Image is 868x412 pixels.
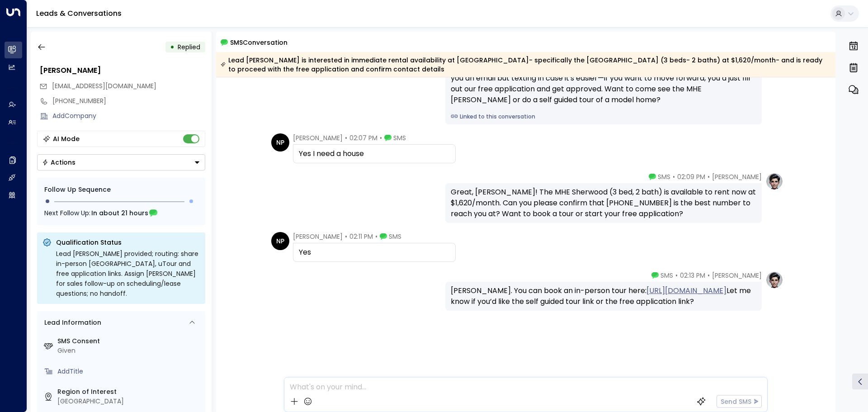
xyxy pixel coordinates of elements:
div: Lead [PERSON_NAME] is interested in immediate rental availability at [GEOGRAPHIC_DATA]- specifica... [221,56,830,74]
div: Lead [PERSON_NAME] provided; routing: share in-person [GEOGRAPHIC_DATA], uTour and free applicati... [56,249,200,298]
span: • [345,232,347,241]
div: Given [57,346,202,355]
div: AddCompany [52,111,205,121]
div: Yes I need a house [299,148,450,159]
div: Hi [PERSON_NAME], this is [PERSON_NAME] with [PERSON_NAME] Village. I just sent you an email but ... [451,62,756,105]
span: • [708,172,710,181]
span: Replied [178,43,200,52]
div: [GEOGRAPHIC_DATA] [57,397,202,406]
span: nicolepingilley1906@gmail.com [52,81,156,91]
a: Linked to this conversation [451,113,756,121]
div: [PERSON_NAME]. You can book an in-person tour here: Let me know if you’d like the self guided tou... [451,285,756,307]
div: NP [271,133,289,152]
span: SMS [389,232,401,241]
span: • [673,172,675,181]
div: Follow Up Sequence [44,185,198,194]
p: Qualification Status [56,238,200,247]
span: [PERSON_NAME] [293,232,343,241]
button: Actions [37,154,205,170]
span: [PERSON_NAME] [712,172,762,181]
span: [EMAIL_ADDRESS][DOMAIN_NAME] [52,81,156,90]
span: SMS [658,172,670,181]
span: • [380,133,382,142]
a: [URL][DOMAIN_NAME] [646,285,726,296]
div: [PERSON_NAME] [40,65,205,76]
div: Actions [42,158,75,166]
span: 02:09 PM [677,172,705,181]
img: profile-logo.png [765,271,783,289]
span: SMS [393,133,406,142]
div: Next Follow Up: [44,208,198,218]
label: SMS Consent [57,336,202,346]
span: • [675,271,678,280]
img: profile-logo.png [765,172,783,190]
span: • [375,232,377,241]
span: SMS Conversation [230,37,288,47]
div: AddTitle [57,367,202,376]
div: NP [271,232,289,250]
span: [PERSON_NAME] [712,271,762,280]
span: 02:13 PM [680,271,705,280]
div: Yes [299,247,450,258]
div: [PHONE_NUMBER] [52,96,205,106]
span: [PERSON_NAME] [293,133,343,142]
div: Button group with a nested menu [37,154,205,170]
div: Lead Information [41,318,101,327]
span: SMS [660,271,673,280]
a: Leads & Conversations [36,8,122,19]
span: • [345,133,347,142]
div: AI Mode [53,134,80,143]
span: In about 21 hours [91,208,148,218]
div: • [170,39,175,55]
span: 02:07 PM [349,133,377,142]
div: Great, [PERSON_NAME]! The MHE Sherwood (3 bed, 2 bath) is available to rent now at $1,620/month. ... [451,187,756,219]
span: 02:11 PM [349,232,373,241]
label: Region of Interest [57,387,202,397]
span: • [708,271,710,280]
